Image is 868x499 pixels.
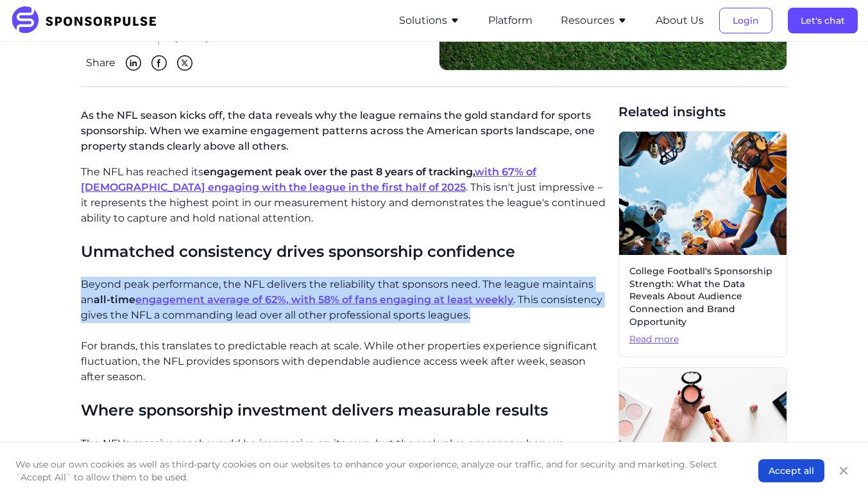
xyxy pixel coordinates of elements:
[561,13,627,28] button: Resources
[788,8,858,33] button: Let's chat
[619,368,787,491] img: Image by Curated Lifestyle courtesy of Unsplash
[81,436,608,482] p: The NFL's massive reach would be impressive on its own, but the real value emerges when we examin...
[488,13,532,28] button: Platform
[81,401,548,419] span: Where sponsorship investment delivers measurable results
[126,55,141,71] img: Linkedin
[804,437,868,499] iframe: Chat Widget
[135,293,513,306] a: engagement average of 62%, with 58% of fans engaging at least weekly
[15,458,733,484] p: We use our own cookies as well as third-party cookies on our websites to enhance your experience,...
[94,293,135,306] span: all-time
[788,15,858,26] a: Let's chat
[81,164,608,226] p: The NFL has reached its . This isn't just impressive – it represents the highest point in our mea...
[151,55,167,71] img: Facebook
[719,15,772,26] a: Login
[618,103,787,121] span: Related insights
[719,8,772,33] button: Login
[758,459,824,482] button: Accept all
[203,166,475,178] span: engagement peak over the past 8 years of tracking,
[399,13,460,28] button: Solutions
[619,132,787,255] img: Getty Images courtesy of Unsplash
[81,338,608,385] p: For brands, this translates to predictable reach at scale. While other properties experience sign...
[618,131,787,357] a: College Football's Sponsorship Strength: What the Data Reveals About Audience Connection and Bran...
[81,103,608,164] p: As the NFL season kicks off, the data reveals why the league remains the gold standard for sports...
[804,437,868,499] div: Widget chat
[656,15,704,26] a: About Us
[629,265,776,328] span: College Football's Sponsorship Strength: What the Data Reveals About Audience Connection and Bran...
[656,13,704,28] button: About Us
[86,55,115,71] span: Share
[81,242,515,261] span: Unmatched consistency drives sponsorship confidence
[81,277,608,323] p: Beyond peak performance, the NFL delivers the reliability that sponsors need. The league maintain...
[10,6,166,35] img: SponsorPulse
[488,15,532,26] a: Platform
[177,55,192,71] img: Twitter
[629,333,776,346] span: Read more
